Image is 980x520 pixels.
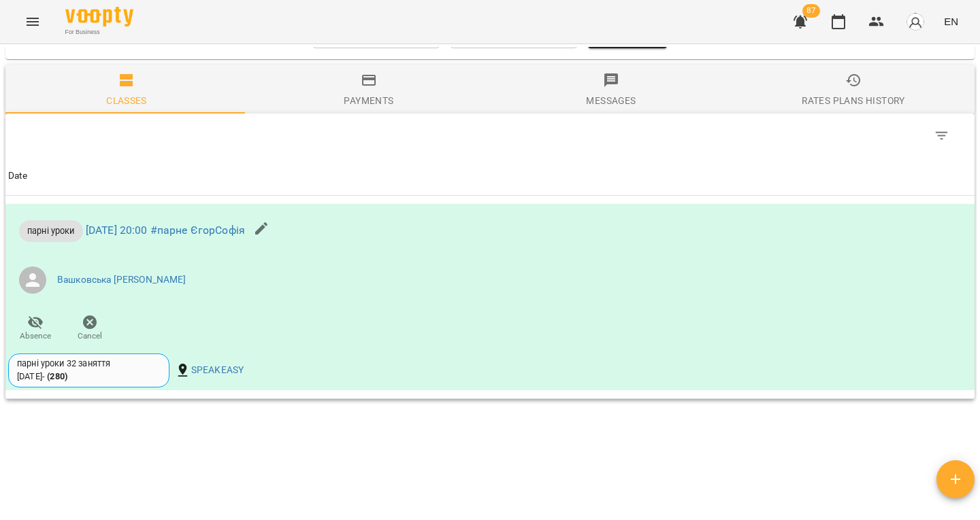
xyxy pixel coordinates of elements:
span: 87 [802,4,820,18]
button: EN [938,9,964,34]
div: Sort [8,168,28,184]
div: Payments [344,92,393,109]
button: Cancel [63,310,117,348]
div: Table Toolbar [5,114,975,157]
span: Absence [20,330,51,342]
span: For Business [65,28,133,37]
div: [DATE] - [17,370,67,383]
span: Cancel [78,330,102,342]
div: Date [8,168,28,184]
div: Rates Plans History [802,92,904,109]
span: EN [944,14,958,29]
span: Date [8,168,972,184]
a: Вашковська [PERSON_NAME] [57,273,186,287]
button: Absence [8,310,63,348]
div: парні уроки 32 заняття[DATE]- (280) [8,353,169,387]
div: парні уроки 32 заняття [17,358,161,370]
button: Menu [16,5,49,38]
button: Filter [926,120,958,152]
a: SPEAKEASY [191,364,244,377]
img: avatar_s.png [906,12,925,31]
b: ( 280 ) [47,371,67,381]
div: Messages [586,92,636,109]
a: [DATE] 20:00 #парне ЄгорСофія [86,224,245,237]
div: Classes [106,92,147,109]
span: парні уроки [19,224,83,237]
img: Voopty Logo [65,7,133,27]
